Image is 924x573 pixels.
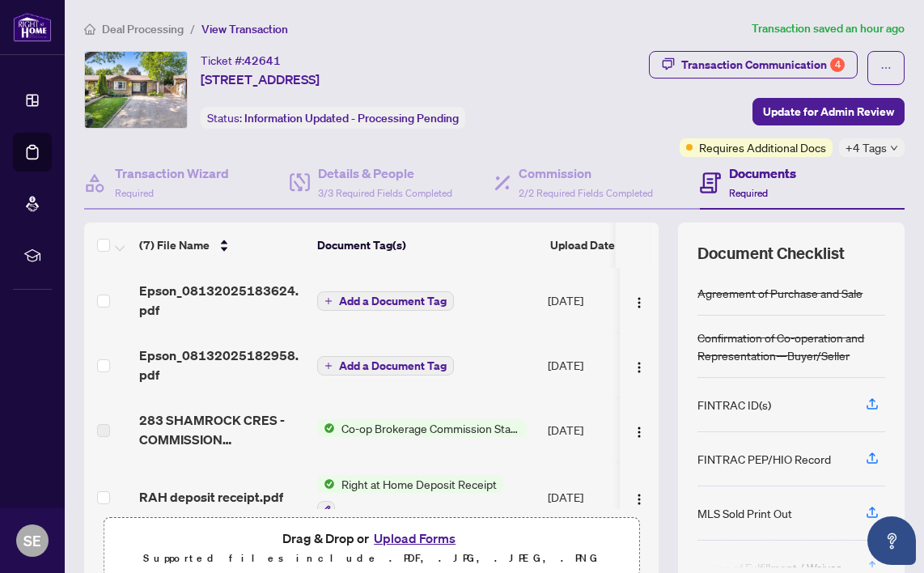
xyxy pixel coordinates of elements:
span: Epson_08132025182958.pdf [139,346,304,384]
img: Logo [633,361,646,374]
div: Agreement of Purchase and Sale [697,284,863,302]
span: Information Updated - Processing Pending [244,111,459,125]
img: Logo [633,493,646,506]
div: Status: [201,107,465,129]
img: Logo [633,296,646,309]
span: home [84,23,95,35]
h4: Commission [519,163,653,183]
td: [DATE] [541,397,651,462]
span: Requires Additional Docs [699,138,826,156]
span: Right at Home Deposit Receipt [335,475,503,493]
th: (7) File Name [133,223,311,268]
button: Update for Admin Review [752,98,905,125]
button: Status IconCo-op Brokerage Commission Statement [317,419,527,437]
span: Add a Document Tag [339,295,447,307]
span: Update for Admin Review [763,99,894,125]
button: Logo [626,417,652,443]
div: 4 [830,57,845,72]
button: Logo [626,484,652,510]
span: 42641 [244,53,281,68]
h4: Transaction Wizard [115,163,229,183]
span: Add a Document Tag [339,360,447,371]
span: Upload Date [550,236,615,254]
span: Required [729,187,768,199]
span: 3/3 Required Fields Completed [318,187,452,199]
div: Confirmation of Co-operation and Representation—Buyer/Seller [697,329,885,364]
div: Transaction Communication [681,52,845,78]
h4: Documents [729,163,796,183]
td: [DATE] [541,268,651,333]
th: Document Tag(s) [311,223,544,268]
img: Status Icon [317,419,335,437]
div: FINTRAC PEP/HIO Record [697,450,831,468]
th: Upload Date [544,223,654,268]
button: Transaction Communication4 [649,51,858,79]
button: Open asap [867,516,916,565]
span: plus [324,362,333,370]
span: SE [23,529,41,552]
td: [DATE] [541,333,651,397]
button: Status IconRight at Home Deposit Receipt [317,475,503,519]
div: FINTRAC ID(s) [697,396,771,414]
button: Logo [626,352,652,378]
span: Co-op Brokerage Commission Statement [335,419,527,437]
span: Required [115,187,154,199]
button: Upload Forms [369,528,460,549]
li: / [190,19,195,38]
span: 283 SHAMROCK CRES - COMMISSION STATEMENT.pdf [139,410,304,449]
div: Ticket #: [201,51,281,70]
span: View Transaction [201,22,288,36]
img: Status Icon [317,475,335,493]
span: ellipsis [880,62,892,74]
span: Document Checklist [697,242,845,265]
button: Add a Document Tag [317,356,454,376]
span: (7) File Name [139,236,210,254]
span: Deal Processing [102,22,184,36]
button: Logo [626,287,652,313]
span: plus [324,297,333,305]
span: 2/2 Required Fields Completed [519,187,653,199]
div: MLS Sold Print Out [697,504,792,522]
img: Logo [633,426,646,439]
span: +4 Tags [846,138,887,157]
td: [DATE] [541,462,651,532]
span: RAH deposit receipt.pdf [139,487,283,507]
span: Drag & Drop or [282,528,460,549]
button: Add a Document Tag [317,291,454,312]
button: Add a Document Tag [317,355,454,376]
img: IMG-E12231292_1.jpg [85,52,187,128]
span: down [890,144,898,152]
button: Add a Document Tag [317,291,454,311]
img: logo [13,12,52,42]
span: Epson_08132025183624.pdf [139,281,304,320]
span: [STREET_ADDRESS] [201,70,320,89]
article: Transaction saved an hour ago [752,19,905,38]
h4: Details & People [318,163,452,183]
